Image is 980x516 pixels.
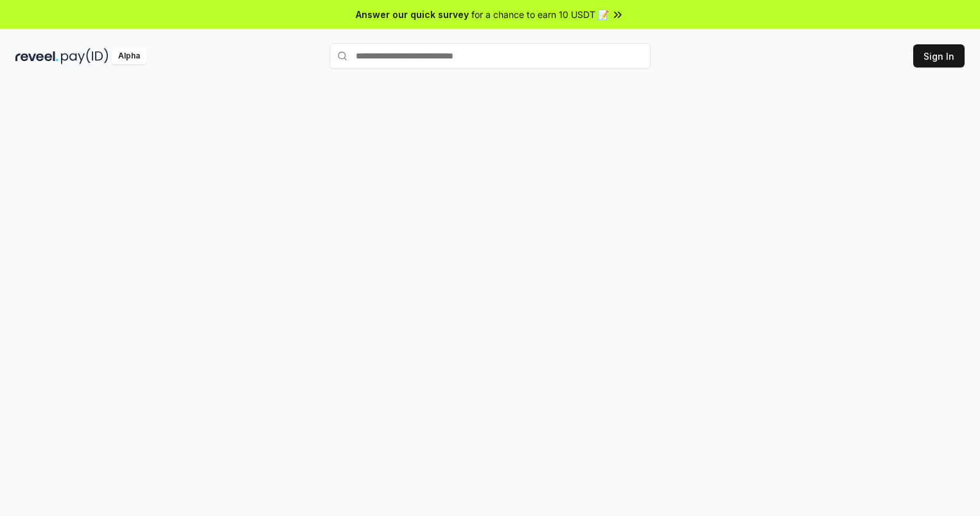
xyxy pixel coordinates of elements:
span: for a chance to earn 10 USDT 📝 [471,8,609,21]
button: Sign In [913,44,965,67]
div: Alpha [111,48,147,64]
img: reveel_dark [15,48,58,64]
span: Answer our quick survey [356,8,469,21]
img: pay_id [61,48,109,64]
